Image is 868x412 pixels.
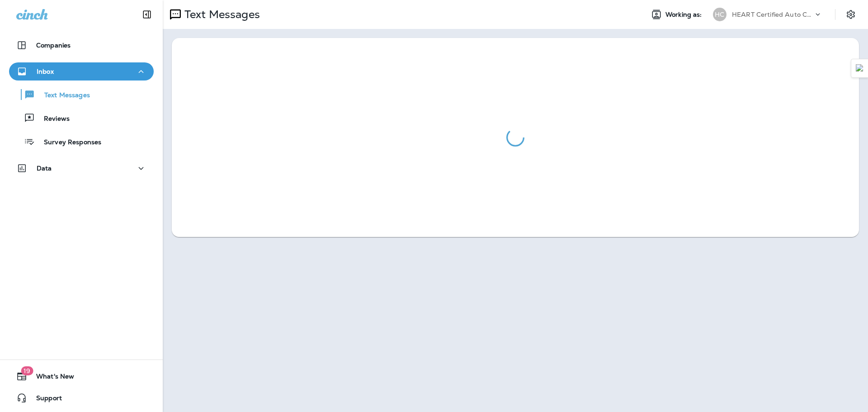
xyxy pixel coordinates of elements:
[9,85,154,104] button: Text Messages
[37,165,52,172] p: Data
[9,159,154,177] button: Data
[9,109,154,128] button: Reviews
[27,394,62,405] span: Support
[27,373,74,384] span: What's New
[9,36,154,54] button: Companies
[134,5,160,24] button: Collapse Sidebar
[665,11,704,19] span: Working as:
[9,367,154,385] button: 19What's New
[35,138,101,147] p: Survey Responses
[181,8,260,21] p: Text Messages
[9,389,154,407] button: Support
[843,6,859,23] button: Settings
[713,8,726,21] div: HC
[9,62,154,81] button: Inbox
[9,132,154,151] button: Survey Responses
[21,366,33,375] span: 19
[856,64,864,72] img: Detect Auto
[37,68,54,75] p: Inbox
[732,11,813,18] p: HEART Certified Auto Care
[35,115,70,123] p: Reviews
[36,42,71,49] p: Companies
[35,91,90,100] p: Text Messages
